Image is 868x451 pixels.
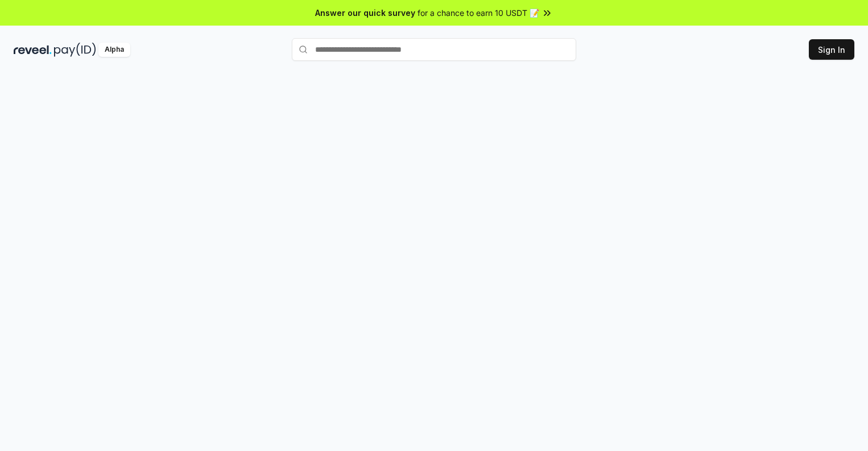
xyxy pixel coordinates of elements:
[98,43,130,57] div: Alpha
[315,7,415,19] span: Answer our quick survey
[54,43,96,57] img: pay_id
[809,39,854,60] button: Sign In
[14,43,52,57] img: reveel_dark
[418,7,539,19] span: for a chance to earn 10 USDT 📝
